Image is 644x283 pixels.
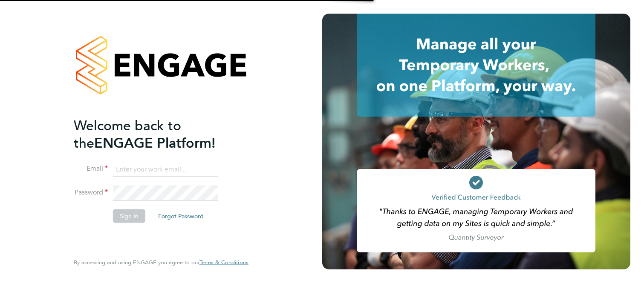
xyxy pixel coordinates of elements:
span: Terms & Conditions [199,259,248,266]
a: Terms & Conditions [199,259,248,266]
button: Sign In [113,209,145,223]
label: Password [74,188,108,197]
h2: ENGAGE Platform! [74,117,240,152]
label: Email [74,164,108,173]
span: By accessing and using ENGAGE you agree to our [74,259,248,266]
input: Enter your work email... [113,162,218,177]
span: Welcome back to the [74,117,181,151]
button: Forgot Password [151,209,211,223]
